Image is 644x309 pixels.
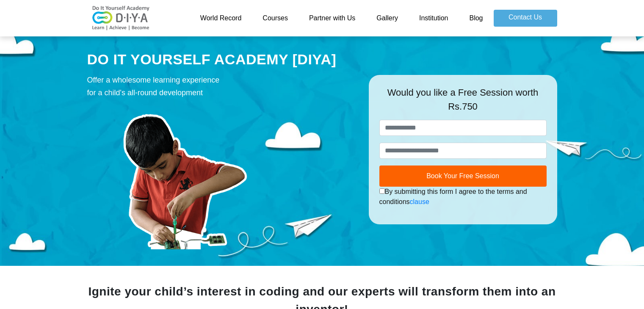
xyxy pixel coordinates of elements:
div: By submitting this form I agree to the terms and conditions [379,187,547,207]
a: clause [410,198,429,205]
div: Would you like a Free Session worth Rs.750 [379,86,547,120]
div: DO IT YOURSELF ACADEMY [DIYA] [87,50,356,70]
a: Institution [409,10,459,27]
a: World Record [190,10,252,27]
button: Book Your Free Session [379,166,547,187]
a: Blog [459,10,493,27]
a: Gallery [366,10,409,27]
div: Offer a wholesome learning experience for a child's all-round development [87,74,356,99]
a: Partner with Us [299,10,366,27]
a: Contact Us [494,10,557,27]
a: Courses [252,10,299,27]
span: Book Your Free Session [426,172,499,179]
img: course-prod.png [87,103,282,249]
img: logo-v2.png [87,6,155,31]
